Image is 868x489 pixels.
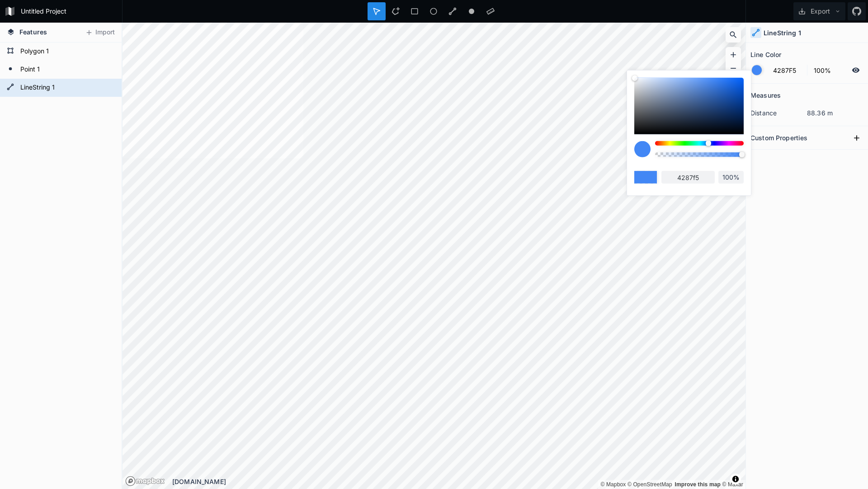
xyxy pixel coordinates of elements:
a: Map feedback [675,481,721,488]
h2: Measures [750,88,781,102]
h2: Line Color [750,47,781,62]
dt: distance [750,108,807,118]
a: OpenStreetMap [627,481,672,488]
h2: Custom Properties [750,131,807,145]
span: Features [19,27,47,37]
button: Export [793,2,845,20]
button: Import [80,25,119,40]
span: Toggle attribution [733,474,738,484]
h4: LineString 1 [764,28,801,38]
button: Toggle attribution [730,474,741,484]
a: Mapbox logo [125,476,136,486]
a: Mapbox logo [125,476,165,486]
a: Maxar [722,481,744,488]
a: Mapbox [600,481,626,488]
div: [DOMAIN_NAME] [172,477,745,486]
dd: 88.36 m [807,108,863,118]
